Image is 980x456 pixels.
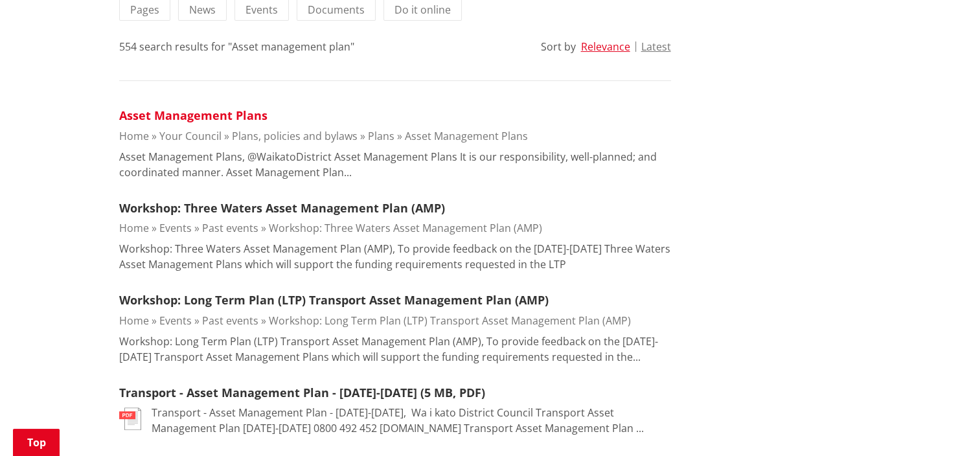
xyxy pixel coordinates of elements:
p: Asset Management Plans, @WaikatoDistrict Asset Management Plans It is our responsibility, well-pl... [119,149,671,180]
a: Workshop: Three Waters Asset Management Plan (AMP) [119,200,445,216]
a: Asset Management Plans [405,129,528,143]
span: Pages [130,3,159,17]
span: Documents [308,3,365,17]
a: Workshop: Three Waters Asset Management Plan (AMP) [269,221,542,235]
a: Your Council [159,129,222,143]
div: 554 search results for "Asset management plan" [119,39,354,54]
button: Relevance [581,41,630,52]
a: Events [159,221,192,235]
a: Transport - Asset Management Plan - [DATE]-[DATE] (5 MB, PDF) [119,385,485,400]
a: Plans [368,129,394,143]
a: Home [119,221,149,235]
a: Events [159,313,192,328]
p: Workshop: Long Term Plan (LTP) Transport Asset Management Plan (AMP), To provide feedback on the ... [119,334,671,365]
img: document-pdf.svg [119,407,141,430]
div: Sort by [541,39,576,54]
button: Latest [641,41,671,52]
span: Do it online [394,3,451,17]
a: Plans, policies and bylaws [232,129,358,143]
a: Home [119,313,149,328]
a: Home [119,129,149,143]
span: Events [245,3,278,17]
a: Workshop: Long Term Plan (LTP) Transport Asset Management Plan (AMP) [269,313,631,328]
a: Workshop: Long Term Plan (LTP) Transport Asset Management Plan (AMP) [119,292,549,308]
a: Top [13,429,60,456]
span: News [189,3,216,17]
a: Past events [202,313,258,328]
p: Workshop: Three Waters Asset Management Plan (AMP), To provide feedback on the [DATE]-[DATE] Thre... [119,241,671,272]
iframe: Messenger Launcher [920,402,967,448]
p: Transport - Asset Management Plan - [DATE]-[DATE], ﻿ Wa i kato District Council Transport Asset M... [152,405,671,436]
a: Asset Management Plans [119,108,268,123]
a: Past events [202,221,258,235]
